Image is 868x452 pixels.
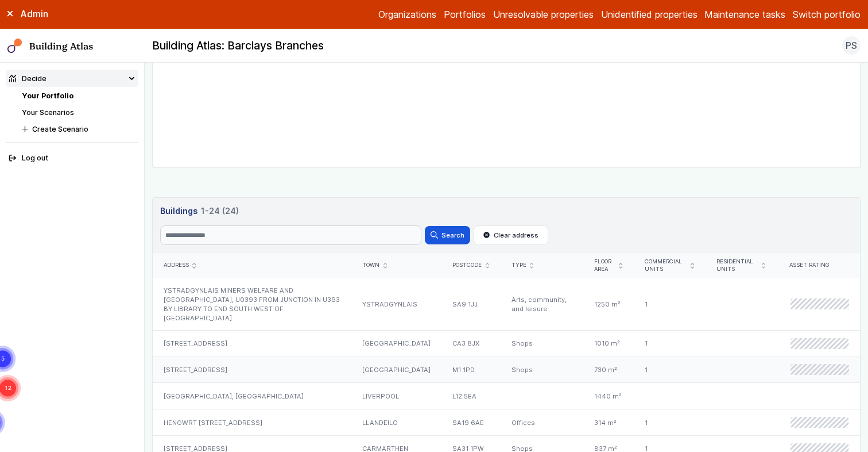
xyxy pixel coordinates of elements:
div: 1250 m² [583,278,634,330]
div: Offices [500,409,583,436]
summary: Decide [6,70,139,87]
button: Log out [6,150,139,167]
div: Floor area [594,258,622,273]
div: Asset rating [789,262,849,269]
h2: Building Atlas: Barclays Branches [152,39,324,53]
div: Arts, community, and leisure [500,278,583,330]
div: 1 [634,357,706,383]
button: Create Scenario [18,121,138,137]
div: [GEOGRAPHIC_DATA] [351,357,441,383]
div: YSTRADGYNLAIS [351,278,441,330]
div: 730 m² [583,357,634,383]
a: Organizations [378,7,436,21]
div: [GEOGRAPHIC_DATA], [GEOGRAPHIC_DATA] [153,383,351,409]
div: 1 [634,330,706,357]
div: 1 [634,278,706,330]
div: 1440 m² [583,383,634,409]
div: HENGWRT [STREET_ADDRESS] [153,409,351,436]
a: [GEOGRAPHIC_DATA], [GEOGRAPHIC_DATA]LIVERPOOLL12 5EA1440 m² [153,383,860,409]
button: Switch portfolio [793,7,861,21]
div: L12 5EA [441,383,500,409]
div: 1 [634,409,706,436]
div: Address [164,262,340,269]
a: [STREET_ADDRESS][GEOGRAPHIC_DATA]CA3 8JXShops1010 m²1 [153,330,860,357]
a: HENGWRT [STREET_ADDRESS]LLANDEILOSA19 6AEOffices314 m²1 [153,409,860,436]
span: PS [846,39,857,52]
div: LLANDEILO [351,409,441,436]
div: Residential units [716,258,765,273]
div: [GEOGRAPHIC_DATA] [351,330,441,357]
a: Unresolvable properties [493,7,594,21]
a: Portfolios [444,7,486,21]
div: Postcode [452,262,489,269]
div: Decide [9,73,46,84]
div: 314 m² [583,409,634,436]
a: Maintenance tasks [704,7,785,21]
div: Commercial units [645,258,694,273]
button: Clear address [474,225,548,245]
a: [STREET_ADDRESS][GEOGRAPHIC_DATA]M1 1PDShops730 m²1 [153,357,860,383]
a: Your Scenarios [22,108,74,117]
div: Shops [500,357,583,383]
div: YSTRADGYNLAIS MINERS WELFARE AND [GEOGRAPHIC_DATA], U0393 FROM JUNCTION IN U393 BY LIBRARY TO END... [153,278,351,330]
div: CA3 8JX [441,330,500,357]
div: SA9 1JJ [441,278,500,330]
div: LIVERPOOL [351,383,441,409]
div: [STREET_ADDRESS] [153,357,351,383]
h3: Buildings [160,205,853,217]
button: PS [842,36,861,55]
a: Unidentified properties [601,7,697,21]
a: Your Portfolio [22,91,73,100]
div: Type [511,262,572,269]
div: SA19 6AE [441,409,500,436]
span: 1-24 (24) [201,205,239,217]
a: YSTRADGYNLAIS MINERS WELFARE AND [GEOGRAPHIC_DATA], U0393 FROM JUNCTION IN U393 BY LIBRARY TO END... [153,278,860,330]
div: 1010 m² [583,330,634,357]
div: [STREET_ADDRESS] [153,330,351,357]
div: M1 1PD [441,357,500,383]
div: Shops [500,330,583,357]
img: main-0bbd2752.svg [7,39,22,53]
div: Town [362,262,431,269]
button: Search [425,226,470,244]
